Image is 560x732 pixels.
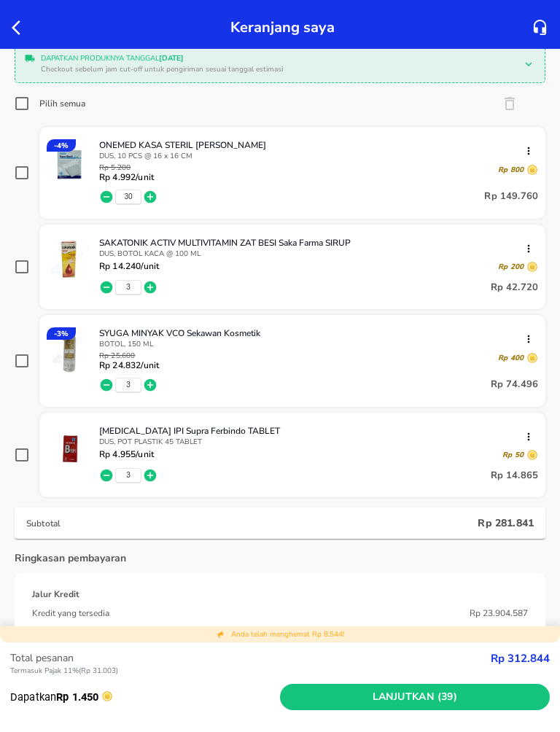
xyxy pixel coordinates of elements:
[99,172,154,182] p: Rp 4.992 /unit
[56,690,98,704] strong: Rp 1.450
[10,666,491,677] p: Termasuk Pajak 11% ( Rp 31.003 )
[99,449,154,459] p: Rp 4.955 /unit
[124,192,132,202] button: 30
[99,339,538,349] p: BOTOL, 150 ML
[99,327,526,339] p: SYUGA MINYAK VCO Sekawan Kosmetik
[484,188,538,206] p: Rp 149.760
[47,425,95,473] img: VITAMIN B1 IPI Supra Ferbindo TABLET
[99,425,526,437] p: [MEDICAL_DATA] IPI Supra Ferbindo TABLET
[159,53,184,63] b: [DATE]
[491,376,538,394] p: Rp 74.496
[47,139,95,187] img: ONEMED KASA STERIL Jayamas Medica
[491,467,538,484] p: Rp 14.865
[502,450,524,460] p: Rp 50
[126,470,131,480] button: 3
[19,50,541,79] div: Dapatkan produknya tanggal[DATE]Checkout sebelum jam cut-off untuk pengiriman sesuai tanggal esti...
[491,279,538,296] p: Rp 42.720
[39,98,85,109] div: Pilih semua
[47,327,95,375] img: SYUGA MINYAK VCO Sekawan Kosmetik
[126,282,131,292] button: 3
[99,352,159,360] p: Rp 25.600
[498,353,524,363] p: Rp 400
[47,327,76,340] div: - 3 %
[32,607,109,620] p: Kredit yang tersedia
[26,518,478,529] p: Subtotal
[15,550,126,566] p: Ringkasan pembayaran
[498,262,524,272] p: Rp 200
[491,651,550,666] strong: Rp 312.844
[99,237,526,249] p: SAKATONIK ACTIV MULTIVITAMIN ZAT BESI Saka Farma SIRUP
[99,164,154,172] p: Rp 5.200
[99,261,159,271] p: Rp 14.240 /unit
[10,689,280,705] p: Dapatkan
[286,688,544,706] span: Lanjutkan (39)
[217,630,225,639] img: total discount
[99,139,526,151] p: ONEMED KASA STERIL [PERSON_NAME]
[99,249,538,259] p: DUS, BOTOL KACA @ 100 ML
[99,437,538,447] p: DUS, POT PLASTIK 45 TABLET
[41,53,513,64] p: Dapatkan produknya tanggal
[230,15,335,40] p: Keranjang saya
[47,139,76,152] div: - 4 %
[41,64,513,75] p: Checkout sebelum jam cut-off untuk pengiriman sesuai tanggal estimasi
[99,151,538,161] p: DUS, 10 PCS @ 16 x 16 CM
[470,607,528,620] p: Rp 23.904.587
[47,237,95,285] img: SAKATONIK ACTIV MULTIVITAMIN ZAT BESI Saka Farma SIRUP
[32,588,79,601] p: Jalur Kredit
[99,360,159,370] p: Rp 24.832 /unit
[498,165,524,175] p: Rp 800
[126,380,131,390] button: 3
[478,516,534,530] p: Rp 281.841
[10,650,491,666] p: Total pesanan
[280,684,550,711] button: Lanjutkan (39)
